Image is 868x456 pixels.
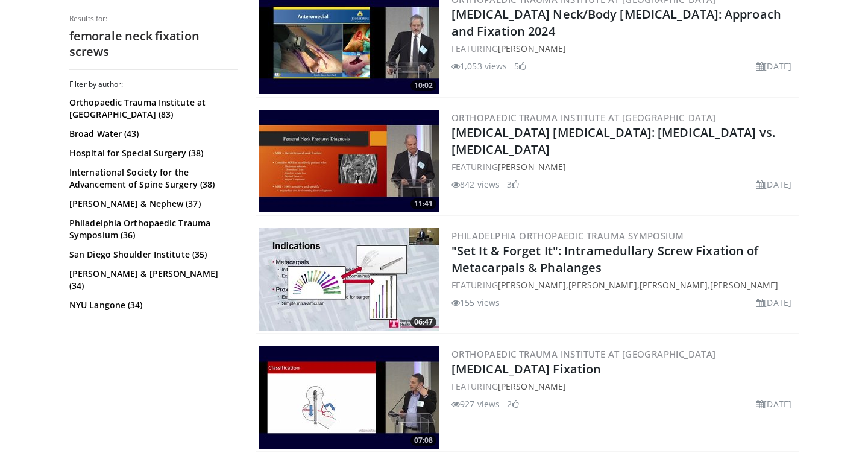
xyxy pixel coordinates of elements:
[507,397,519,410] li: 2
[69,198,235,210] a: [PERSON_NAME] & Nephew (37)
[710,279,778,291] a: [PERSON_NAME]
[410,198,436,209] span: 11:41
[507,178,519,191] li: 3
[451,348,716,360] a: Orthopaedic Trauma Institute at [GEOGRAPHIC_DATA]
[568,279,637,291] a: [PERSON_NAME]
[69,28,238,60] h2: femorale neck fixation screws
[69,166,235,191] a: International Society for the Advancement of Spine Surgery (38)
[259,346,439,449] a: 07:08
[451,60,507,72] li: 1,053 views
[451,178,500,191] li: 842 views
[451,397,500,410] li: 927 views
[451,361,601,377] a: [MEDICAL_DATA] Fixation
[498,161,566,173] a: [PERSON_NAME]
[410,80,436,91] span: 10:02
[69,299,235,311] a: NYU Langone (34)
[756,397,791,410] li: [DATE]
[756,296,791,309] li: [DATE]
[756,60,791,72] li: [DATE]
[410,317,436,328] span: 06:47
[451,279,796,291] div: FEATURING , , ,
[69,80,238,89] h3: Filter by author:
[640,279,708,291] a: [PERSON_NAME]
[69,268,235,292] a: [PERSON_NAME] & [PERSON_NAME] (34)
[498,381,566,392] a: [PERSON_NAME]
[69,97,235,121] a: Orthopaedic Trauma Institute at [GEOGRAPHIC_DATA] (83)
[451,380,796,393] div: FEATURING
[451,160,796,173] div: FEATURING
[451,42,796,55] div: FEATURING
[451,112,716,124] a: Orthopaedic Trauma Institute at [GEOGRAPHIC_DATA]
[69,128,235,140] a: Broad Water (43)
[69,217,235,241] a: Philadelphia Orthopaedic Trauma Symposium (36)
[498,279,566,291] a: [PERSON_NAME]
[451,296,500,309] li: 155 views
[410,435,436,446] span: 07:08
[69,147,235,159] a: Hospital for Special Surgery (38)
[259,346,439,449] img: 80752f0c-76c4-46f6-a8ec-62c411163976.300x170_q85_crop-smart_upscale.jpg
[451,124,775,157] a: [MEDICAL_DATA] [MEDICAL_DATA]: [MEDICAL_DATA] vs. [MEDICAL_DATA]
[498,43,566,54] a: [PERSON_NAME]
[451,242,758,276] a: "Set It & Forget It": Intramedullary Screw Fixation of Metacarpals & Phalanges
[259,228,439,331] img: 548764ad-db89-4256-81e1-e97322c58eac.300x170_q85_crop-smart_upscale.jpg
[451,230,684,242] a: Philadelphia Orthopaedic Trauma Symposium
[259,110,439,212] img: 7523b4d0-828e-42f1-b1bb-60a3846abc9b.300x170_q85_crop-smart_upscale.jpg
[259,228,439,331] a: 06:47
[451,6,781,39] a: [MEDICAL_DATA] Neck/Body [MEDICAL_DATA]: Approach and Fixation 2024
[514,60,526,72] li: 5
[69,14,238,24] p: Results for:
[259,110,439,212] a: 11:41
[756,178,791,191] li: [DATE]
[69,249,235,261] a: San Diego Shoulder Institute (35)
